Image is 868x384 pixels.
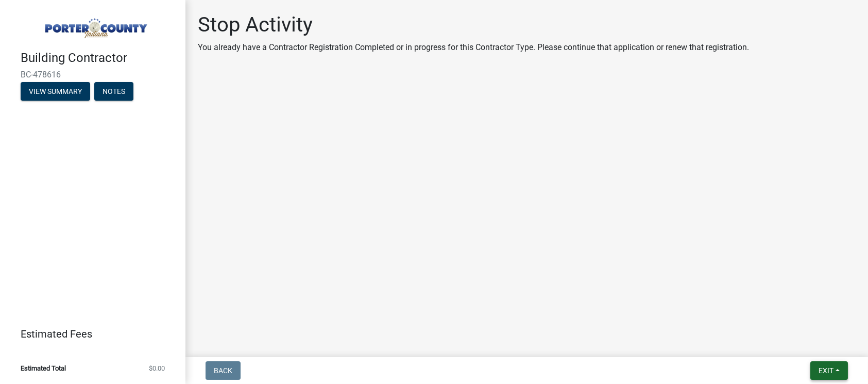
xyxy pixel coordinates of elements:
wm-modal-confirm: Notes [94,88,133,96]
button: Exit [810,361,848,380]
wm-modal-confirm: Summary [21,88,90,96]
a: Estimated Fees [8,324,169,344]
h4: Building Contractor [21,51,177,66]
p: You already have a Contractor Registration Completed or in progress for this Contractor Type. Ple... [198,41,749,54]
span: $0.00 [149,365,165,372]
span: BC-478616 [21,70,165,79]
span: Exit [819,366,833,375]
span: Back [214,366,232,375]
h1: Stop Activity [198,12,749,37]
img: Porter County, Indiana [21,11,169,40]
button: Notes [94,82,133,101]
button: Back [206,361,241,380]
button: View Summary [21,82,90,101]
span: Estimated Total [21,365,66,372]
